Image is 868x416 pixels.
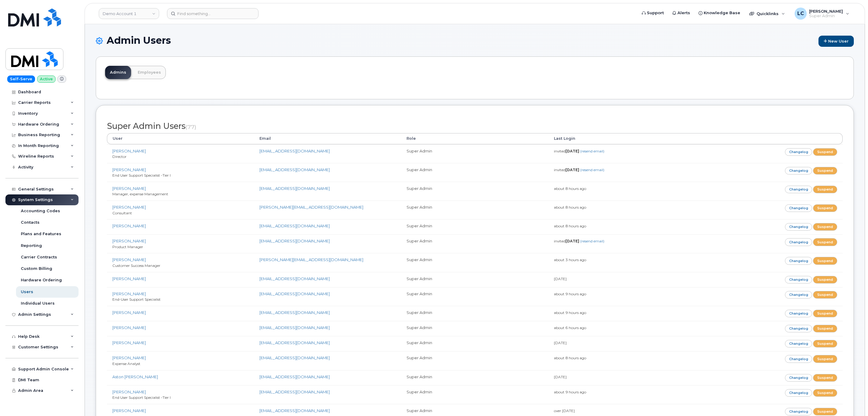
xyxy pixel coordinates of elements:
[259,310,330,315] a: [EMAIL_ADDRESS][DOMAIN_NAME]
[401,321,548,336] td: Super Admin
[112,186,146,191] a: [PERSON_NAME]
[554,375,567,379] small: [DATE]
[401,144,548,163] td: Super Admin
[259,389,330,394] a: [EMAIL_ADDRESS][DOMAIN_NAME]
[401,385,548,404] td: Super Admin
[112,263,160,268] small: Customer Success Manager
[259,374,330,379] a: [EMAIL_ADDRESS][DOMAIN_NAME]
[785,148,812,156] a: Changelog
[565,239,579,243] strong: [DATE]
[112,325,146,330] a: [PERSON_NAME]
[785,310,812,317] a: Changelog
[785,291,812,299] a: Changelog
[112,223,146,228] a: [PERSON_NAME]
[259,149,330,153] a: [EMAIL_ADDRESS][DOMAIN_NAME]
[112,395,171,400] small: End User Support Specialist -Tier I
[785,355,812,363] a: Changelog
[785,167,812,174] a: Changelog
[259,291,330,296] a: [EMAIL_ADDRESS][DOMAIN_NAME]
[401,234,548,253] td: Super Admin
[401,133,548,144] th: Role
[112,173,171,178] small: End User Support Specialist -Tier I
[554,356,586,360] small: about 8 hours ago
[813,167,837,174] a: Suspend
[554,168,604,172] small: invited
[813,276,837,283] a: Suspend
[813,340,837,347] a: Suspend
[259,186,330,191] a: [EMAIL_ADDRESS][DOMAIN_NAME]
[401,306,548,321] td: Super Admin
[785,186,812,193] a: Changelog
[565,168,579,172] strong: [DATE]
[112,310,146,315] a: [PERSON_NAME]
[580,168,604,172] a: (resend email)
[554,325,586,330] small: about 6 hours ago
[785,374,812,382] a: Changelog
[401,351,548,370] td: Super Admin
[254,133,401,144] th: Email
[112,276,146,281] a: [PERSON_NAME]
[580,149,604,153] a: (resend email)
[112,211,132,215] small: Consultant
[96,35,854,47] h1: Admin Users
[813,257,837,264] a: Suspend
[813,374,837,382] a: Suspend
[112,205,146,210] a: [PERSON_NAME]
[554,224,586,228] small: about 8 hours ago
[112,291,146,296] a: [PERSON_NAME]
[401,200,548,219] td: Super Admin
[813,238,837,246] a: Suspend
[554,277,567,281] small: [DATE]
[785,389,812,397] a: Changelog
[813,204,837,212] a: Suspend
[813,223,837,231] a: Suspend
[112,238,146,243] a: [PERSON_NAME]
[785,223,812,231] a: Changelog
[554,258,586,262] small: about 3 hours ago
[401,272,548,287] td: Super Admin
[785,276,812,283] a: Changelog
[785,325,812,332] a: Changelog
[259,238,330,243] a: [EMAIL_ADDRESS][DOMAIN_NAME]
[259,223,330,228] a: [EMAIL_ADDRESS][DOMAIN_NAME]
[813,355,837,363] a: Suspend
[107,133,254,144] th: User
[401,287,548,306] td: Super Admin
[112,154,127,159] small: Director
[112,361,140,366] small: Expense Analyst
[401,163,548,182] td: Super Admin
[785,340,812,347] a: Changelog
[185,124,196,130] small: (77)
[813,325,837,332] a: Suspend
[548,133,696,144] th: Last Login
[112,149,146,153] a: [PERSON_NAME]
[401,219,548,234] td: Super Admin
[565,149,579,153] strong: [DATE]
[401,182,548,200] td: Super Admin
[554,310,586,315] small: about 9 hours ago
[112,340,146,345] a: [PERSON_NAME]
[554,341,567,345] small: [DATE]
[112,408,146,413] a: [PERSON_NAME]
[107,122,843,131] h2: Super Admin Users
[813,310,837,317] a: Suspend
[112,192,168,196] small: Manager, expense Management
[813,408,837,415] a: Suspend
[112,167,146,172] a: [PERSON_NAME]
[259,276,330,281] a: [EMAIL_ADDRESS][DOMAIN_NAME]
[259,340,330,345] a: [EMAIL_ADDRESS][DOMAIN_NAME]
[259,325,330,330] a: [EMAIL_ADDRESS][DOMAIN_NAME]
[813,291,837,299] a: Suspend
[554,186,586,191] small: about 8 hours ago
[401,370,548,385] td: Super Admin
[785,257,812,264] a: Changelog
[112,257,146,262] a: [PERSON_NAME]
[112,355,146,360] a: [PERSON_NAME]
[554,239,604,243] small: invited
[554,292,586,296] small: about 9 hours ago
[259,205,363,210] a: [PERSON_NAME][EMAIL_ADDRESS][DOMAIN_NAME]
[785,204,812,212] a: Changelog
[112,389,146,394] a: [PERSON_NAME]
[401,336,548,351] td: Super Admin
[112,245,143,249] small: Product Manager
